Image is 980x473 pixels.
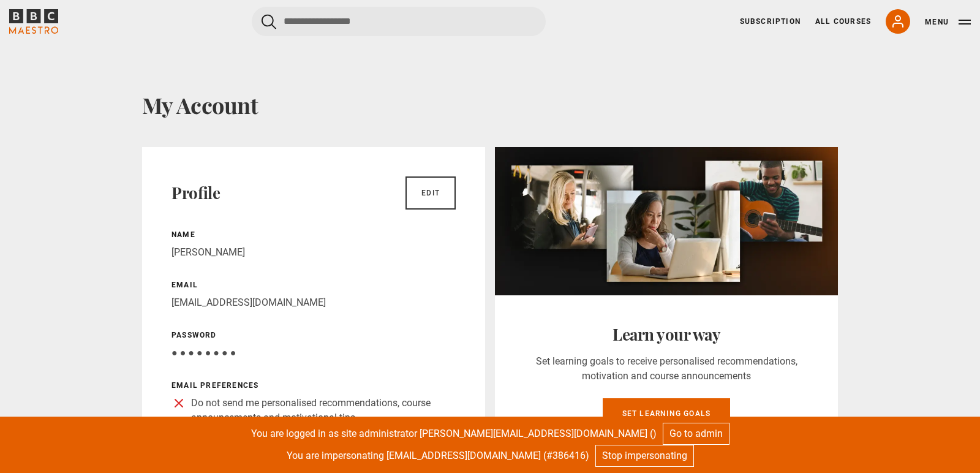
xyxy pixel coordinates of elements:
[925,16,971,28] button: Toggle navigation
[142,92,838,118] h1: My Account
[603,398,731,429] a: Set learning goals
[171,245,456,260] p: [PERSON_NAME]
[171,380,456,391] p: Email preferences
[815,16,871,27] a: All Courses
[262,14,276,29] button: Submit the search query
[595,445,694,467] a: Stop impersonating
[171,183,220,203] h2: Profile
[171,295,456,310] p: [EMAIL_ADDRESS][DOMAIN_NAME]
[252,7,546,36] input: Search
[171,330,456,341] p: Password
[171,347,236,358] span: ● ● ● ● ● ● ● ●
[740,16,801,27] a: Subscription
[524,325,809,344] h2: Learn your way
[191,396,456,425] p: Do not send me personalised recommendations, course announcements and motivational tips
[524,354,809,384] p: Set learning goals to receive personalised recommendations, motivation and course announcements
[171,279,456,290] p: Email
[663,423,729,445] a: Go to admin
[9,9,58,34] svg: BBC Maestro
[405,176,456,210] a: Edit
[171,229,456,240] p: Name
